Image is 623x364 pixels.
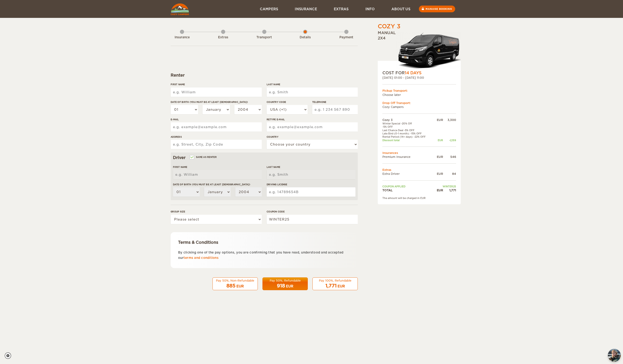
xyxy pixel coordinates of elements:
[382,101,456,105] div: Drop Off Transport:
[382,118,433,122] td: Cozy 3
[382,188,433,192] td: TOTAL
[267,183,355,186] label: Driving License
[325,283,337,289] span: 1,771
[190,156,193,159] input: Same as renter
[292,35,318,40] div: Details
[171,88,262,97] input: e.g. William
[169,35,195,40] div: Insurance
[173,165,262,169] label: First Name
[382,135,433,138] td: Rental Period (14+ days): -22% OFF
[608,349,621,362] img: Freyja at Cozy Campers
[443,155,456,159] div: 546
[433,172,443,176] div: EUR
[171,140,262,149] input: e.g. Street, City, Zip Code
[433,118,443,122] div: EUR
[252,35,277,40] div: Transport
[171,210,262,213] label: Group size
[396,32,461,70] img: Langur-m-c-logo-2.png
[382,155,433,159] td: Premium Insurance
[382,168,456,172] td: Extras
[171,135,262,139] label: Address
[171,3,189,15] img: Cozy Campers
[171,72,358,78] div: Renter
[382,196,456,200] div: The amount will be charged in EUR
[173,170,262,179] input: e.g. William
[312,277,358,290] button: Pay 100%, Refundable 1,771 EUR
[173,183,262,186] label: Date of birth (You must be at least [DEMOGRAPHIC_DATA])
[267,165,355,169] label: Last Name
[178,240,350,245] div: Terms & Conditions
[382,105,456,109] td: Cozy Campers
[267,122,358,132] input: e.g. example@example.com
[443,139,456,142] div: -2,159
[382,132,433,135] td: Late Bird (0-1 month): -15% OFF
[382,151,456,155] td: Insurances
[286,284,293,289] div: EUR
[171,83,262,86] label: First Name
[382,89,456,93] div: Pickup Transport:
[171,118,262,121] label: E-mail
[315,279,355,283] div: Pay 100%, Refundable
[173,155,355,160] div: Driver
[433,155,443,159] div: EUR
[608,349,621,362] button: chat-button
[382,172,433,176] td: Extra Driver
[433,139,443,142] div: EUR
[338,284,345,289] div: EUR
[215,279,255,283] div: Pay 50%, Non-Refundable
[382,93,456,97] td: Choose later
[443,172,456,176] div: 84
[171,122,262,132] input: e.g. example@example.com
[443,188,456,192] div: 1,771
[226,283,235,289] span: 885
[378,30,461,70] div: Manual 2x4
[267,170,355,179] input: e.g. Smith
[378,23,401,30] div: Cozy 3
[382,70,456,76] div: COST FOR
[184,256,219,260] a: terms and conditions
[262,277,308,290] button: Pay 50%, Refundable 918 EUR
[312,105,358,114] input: e.g. 1 234 567 890
[334,35,359,40] div: Payment
[433,185,456,188] td: WINTER25
[267,83,358,86] label: Last Name
[443,118,456,122] div: 3,300
[210,35,236,40] div: Extras
[382,129,433,132] td: Last Chance Deal -5% OFF
[419,6,455,12] a: Manage booking
[405,71,421,75] span: 14 Days
[382,76,456,80] div: [DATE] 01:00 - [DATE] 11:00
[267,210,358,213] label: Coupon code
[178,250,350,261] p: By clicking one of the pay options, you are confirming that you have read, understood and accepte...
[382,185,433,188] td: Coupon applied
[382,125,433,128] td: -5% OFF
[171,100,262,104] label: Date of birth (You must be at least [DEMOGRAPHIC_DATA])
[190,155,217,159] label: Same as renter
[277,283,285,289] span: 918
[433,188,443,192] div: EUR
[265,279,305,283] div: Pay 50%, Refundable
[382,122,433,125] td: Winter Special -20% Off
[212,277,258,290] button: Pay 50%, Non-Refundable 885 EUR
[5,352,14,359] a: Cookie settings
[267,187,355,197] input: e.g. 14789654B
[312,100,358,104] label: Telephone
[267,88,358,97] input: e.g. Smith
[267,118,358,121] label: Retype E-mail
[267,100,308,104] label: Country Code
[382,139,433,142] td: Discount total
[236,284,244,289] div: EUR
[267,135,358,139] label: Country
